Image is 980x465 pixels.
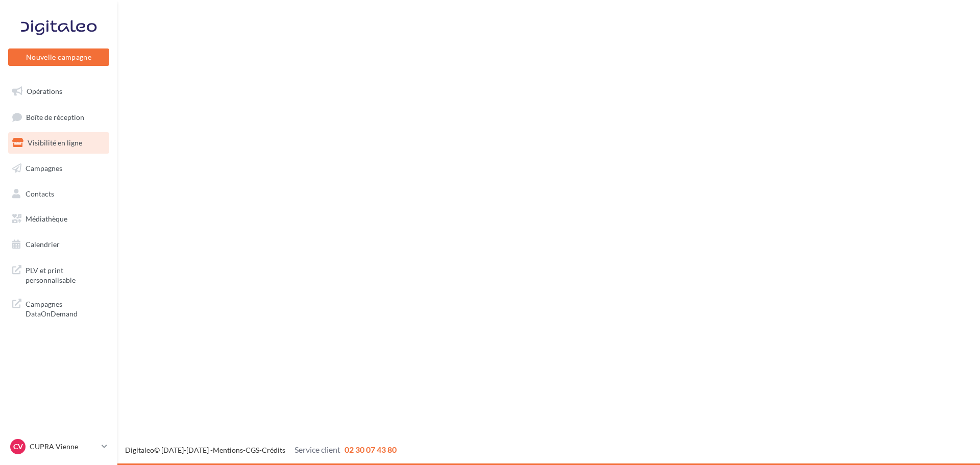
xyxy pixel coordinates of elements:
span: Service client [295,445,340,454]
span: Opérations [27,87,62,95]
a: Digitaleo [125,446,154,454]
span: PLV et print personnalisable [26,263,105,285]
a: Médiathèque [6,208,111,230]
span: Campagnes [26,164,62,173]
span: Visibilité en ligne [28,138,82,147]
p: CUPRA Vienne [30,442,97,452]
span: Médiathèque [26,214,67,223]
span: Boîte de réception [26,112,84,121]
span: © [DATE]-[DATE] - - - [125,446,397,454]
a: Crédits [262,446,285,454]
a: Visibilité en ligne [6,132,111,154]
a: Opérations [6,81,111,102]
a: PLV et print personnalisable [6,259,111,289]
span: Campagnes DataOnDemand [26,297,105,319]
a: Campagnes DataOnDemand [6,293,111,323]
a: Calendrier [6,234,111,255]
a: CGS [246,446,259,454]
button: Nouvelle campagne [8,48,109,66]
a: Campagnes [6,158,111,179]
span: Contacts [26,189,54,198]
a: Boîte de réception [6,106,111,128]
span: Calendrier [26,240,60,249]
a: CV CUPRA Vienne [8,437,109,456]
span: CV [13,442,23,452]
a: Contacts [6,183,111,205]
a: Mentions [213,446,243,454]
span: 02 30 07 43 80 [345,445,397,454]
